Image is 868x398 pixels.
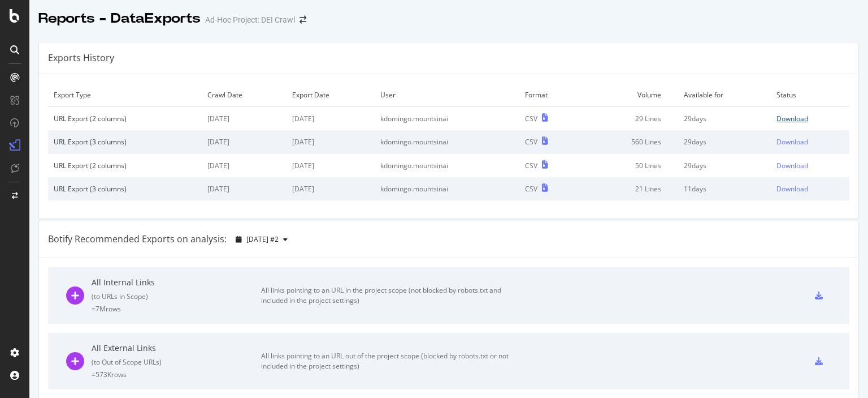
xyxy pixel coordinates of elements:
button: [DATE] #2 [231,230,292,249]
td: 50 Lines [582,154,678,177]
div: csv-export [815,292,823,299]
td: 21 Lines [582,177,678,200]
div: Download [776,161,808,170]
div: ( to URLs in Scope ) [92,292,261,301]
td: 29 days [678,107,771,131]
div: Download [776,114,808,123]
div: All Internal Links [92,277,261,288]
td: User [375,83,519,107]
td: [DATE] [287,130,375,153]
div: CSV [525,161,537,170]
td: Status [771,83,849,107]
td: kdomingo.mountsinai [375,130,519,153]
div: URL Export (2 columns) [54,114,196,123]
td: [DATE] [202,130,287,153]
div: Reports - DataExports [38,9,201,28]
div: URL Export (3 columns) [54,137,196,147]
td: [DATE] [202,107,287,131]
div: = 7M rows [92,304,261,314]
td: [DATE] [287,177,375,200]
div: CSV [525,137,537,147]
div: URL Export (2 columns) [54,161,196,170]
div: All links pointing to an URL out of the project scope (blocked by robots.txt or not included in t... [261,351,515,371]
td: 29 Lines [582,107,678,131]
td: Volume [582,83,678,107]
div: CSV [525,184,537,194]
td: [DATE] [202,177,287,200]
td: kdomingo.mountsinai [375,107,519,131]
td: 29 days [678,154,771,177]
div: All External Links [92,343,261,354]
div: CSV [525,114,537,123]
td: Export Type [48,83,202,107]
td: [DATE] [287,154,375,177]
div: = 573K rows [92,370,261,379]
div: Exports History [48,52,114,65]
div: Download [776,184,808,194]
div: All links pointing to an URL in the project scope (not blocked by robots.txt and included in the ... [261,285,515,306]
a: Download [776,184,844,194]
td: 11 days [678,177,771,200]
a: Download [776,137,844,147]
td: Crawl Date [202,83,287,107]
div: Download [776,137,808,147]
div: Ad-Hoc Project: DEI Crawl [205,14,295,25]
div: URL Export (3 columns) [54,184,196,194]
div: ( to Out of Scope URLs ) [92,357,261,367]
td: kdomingo.mountsinai [375,154,519,177]
td: Export Date [287,83,375,107]
td: Format [519,83,582,107]
span: 2025 Aug. 5th #2 [246,234,279,244]
td: 29 days [678,130,771,153]
td: [DATE] [202,154,287,177]
a: Download [776,114,844,123]
td: kdomingo.mountsinai [375,177,519,200]
div: csv-export [815,357,823,365]
td: [DATE] [287,107,375,131]
td: Available for [678,83,771,107]
div: Botify Recommended Exports on analysis: [48,233,227,246]
a: Download [776,161,844,170]
div: arrow-right-arrow-left [300,16,306,24]
td: 560 Lines [582,130,678,153]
